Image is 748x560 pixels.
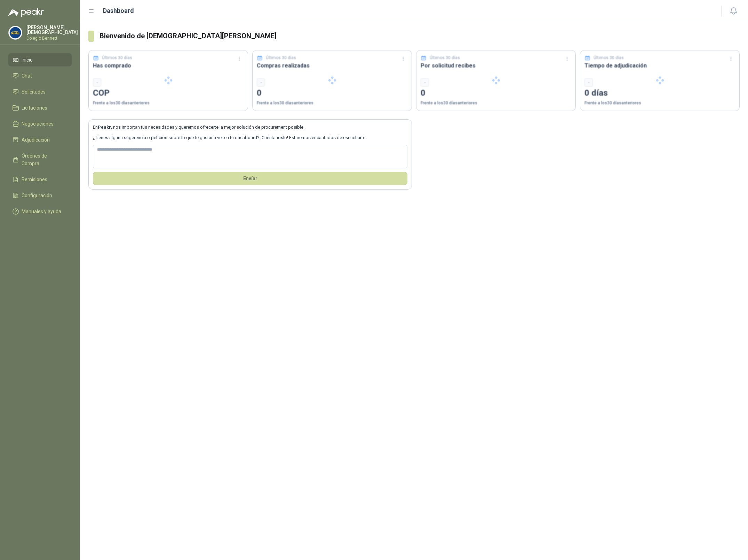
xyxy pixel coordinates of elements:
a: Chat [8,69,72,82]
p: [PERSON_NAME] [DEMOGRAPHIC_DATA] [26,25,78,35]
span: Inicio [22,56,33,64]
a: Licitaciones [8,101,72,114]
span: Remisiones [22,176,47,183]
button: Envíar [93,172,407,185]
h3: Bienvenido de [DEMOGRAPHIC_DATA][PERSON_NAME] [100,31,740,41]
a: Solicitudes [8,85,72,98]
span: Configuración [22,192,52,199]
span: Manuales y ayuda [22,208,61,215]
img: Company Logo [9,26,22,39]
a: Órdenes de Compra [8,149,72,170]
span: Negociaciones [22,120,54,128]
b: Peakr [98,125,111,130]
span: Chat [22,72,32,80]
span: Solicitudes [22,88,46,96]
a: Manuales y ayuda [8,205,72,218]
a: Configuración [8,189,72,202]
span: Órdenes de Compra [22,152,65,167]
h1: Dashboard [103,6,134,16]
p: En , nos importan tus necesidades y queremos ofrecerte la mejor solución de procurement posible. [93,124,407,131]
span: Adjudicación [22,136,50,144]
a: Adjudicación [8,133,72,146]
a: Inicio [8,53,72,66]
a: Negociaciones [8,117,72,130]
img: Logo peakr [8,8,44,17]
p: Colegio Bennett [26,36,78,40]
a: Remisiones [8,173,72,186]
p: ¿Tienes alguna sugerencia o petición sobre lo que te gustaría ver en tu dashboard? ¡Cuéntanoslo! ... [93,134,407,141]
span: Licitaciones [22,104,47,112]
